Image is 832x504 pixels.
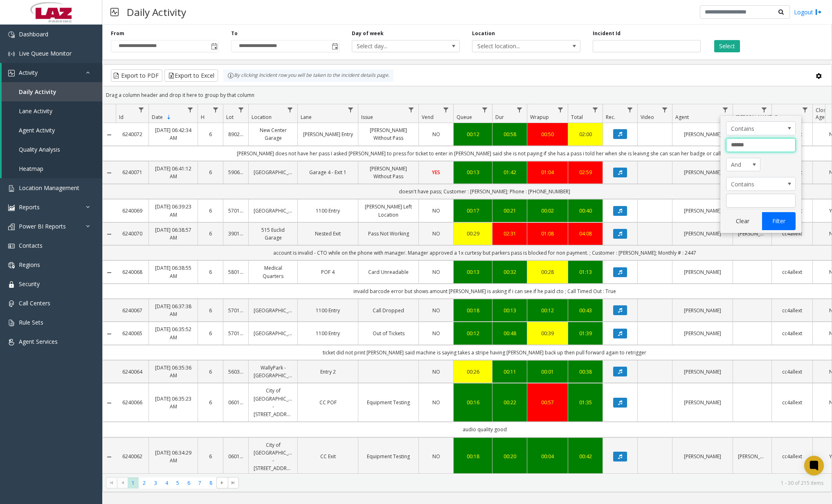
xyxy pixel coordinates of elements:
[8,224,15,230] img: 'icon'
[8,262,15,269] img: 'icon'
[497,452,522,460] a: 00:20
[432,169,440,176] span: YES
[714,40,740,52] button: Select
[573,130,598,138] div: 02:00
[514,104,525,115] a: Dur Filter Menu
[573,368,598,376] a: 00:38
[677,130,728,138] a: [PERSON_NAME]
[121,268,144,276] a: 6240068
[303,207,353,215] a: 1100 Entry
[573,452,598,460] a: 00:42
[203,452,218,460] a: 6
[532,307,563,314] div: 00:12
[254,364,292,379] a: WallyPark - [GEOGRAPHIC_DATA]
[432,330,440,337] span: NO
[459,307,487,314] a: 00:18
[121,307,144,314] a: 6240067
[210,104,221,115] a: H Filter Menu
[555,104,566,115] a: Wrapup Filter Menu
[738,230,767,237] a: [PERSON_NAME]
[103,231,116,237] a: Collapse Details
[459,368,487,376] a: 00:26
[573,230,598,237] div: 04:08
[363,399,414,406] a: Equipment Testing
[285,104,296,115] a: Location Filter Menu
[345,104,356,115] a: Lane Filter Menu
[424,307,448,314] a: NO
[8,204,15,211] img: 'icon'
[203,207,218,215] a: 6
[303,268,353,276] a: POF 4
[103,88,832,102] div: Drag a column header and drop it here to group by that column
[203,130,218,138] a: 6
[154,165,193,180] a: [DATE] 06:41:12 AM
[459,130,487,138] div: 00:12
[532,368,563,376] div: 00:01
[19,261,40,269] span: Regions
[103,331,116,337] a: Collapse Details
[121,207,144,215] a: 6240069
[432,453,440,460] span: NO
[456,114,472,121] span: Queue
[330,40,339,52] span: Toggle popup
[227,72,234,79] img: infoIcon.svg
[532,452,563,460] a: 00:04
[203,268,218,276] a: 6
[119,114,124,121] span: Id
[677,329,728,337] a: [PERSON_NAME]
[2,140,102,159] a: Quality Analysis
[19,222,66,230] span: Power BI Reports
[573,399,598,406] a: 01:35
[363,126,414,142] a: [PERSON_NAME] Without Pass
[424,452,448,460] a: NO
[303,452,353,460] a: CC Exit
[363,329,414,337] a: Out of Tickets
[479,104,490,115] a: Queue Filter Menu
[497,399,522,406] a: 00:22
[459,230,487,237] a: 00:29
[532,399,563,406] div: 00:57
[154,203,193,218] a: [DATE] 06:39:23 AM
[677,368,728,376] a: [PERSON_NAME]
[2,101,102,121] a: Lane Activity
[228,207,243,215] a: 570135
[228,130,243,138] a: 890200
[720,104,731,115] a: Agent Filter Menu
[573,307,598,314] a: 00:43
[228,168,243,176] a: 590674
[19,146,60,153] span: Quality Analysis
[123,2,190,22] h3: Daily Activity
[121,452,144,460] a: 6240062
[800,104,811,115] a: Source Filter Menu
[497,307,522,314] a: 00:13
[677,307,728,314] a: [PERSON_NAME]
[532,207,563,215] a: 00:02
[573,329,598,337] div: 01:39
[203,230,218,237] a: 6
[726,177,781,190] span: Contains
[677,207,728,215] a: [PERSON_NAME]
[226,114,234,121] span: Lot
[19,88,56,96] span: Daily Activity
[254,168,292,176] a: [GEOGRAPHIC_DATA]
[424,329,448,337] a: NO
[573,207,598,215] a: 00:40
[532,329,563,337] div: 00:39
[154,226,193,242] a: [DATE] 06:38:57 AM
[432,207,440,214] span: NO
[103,269,116,276] a: Collapse Details
[228,307,243,314] a: 570135
[777,268,807,276] a: cc4allext
[161,477,172,488] span: Page 4
[110,2,119,22] img: pageIcon
[203,368,218,376] a: 6
[19,242,43,249] span: Contacts
[164,69,218,82] button: Export to Excel
[497,268,522,276] a: 00:32
[532,130,563,138] a: 00:50
[726,158,753,171] span: And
